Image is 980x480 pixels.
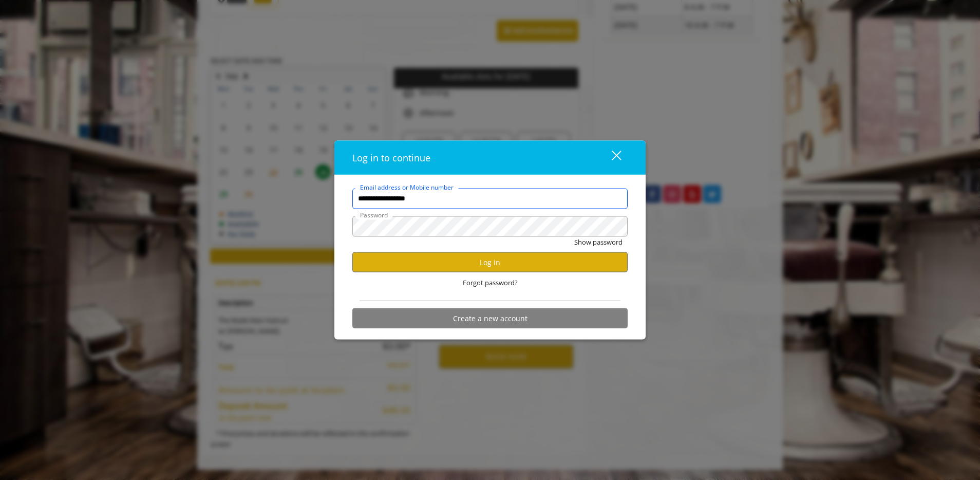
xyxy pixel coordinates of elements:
span: Log in to continue [352,151,430,163]
button: Log in [352,252,628,272]
div: close dialog [600,150,620,165]
input: Password [352,216,628,236]
label: Email address or Mobile number [355,182,459,192]
button: Show password [574,236,623,247]
label: Password [355,210,393,219]
span: Forgot password? [463,278,518,288]
button: close dialog [593,147,628,168]
input: Email address or Mobile number [352,188,628,209]
button: Create a new account [352,308,628,328]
